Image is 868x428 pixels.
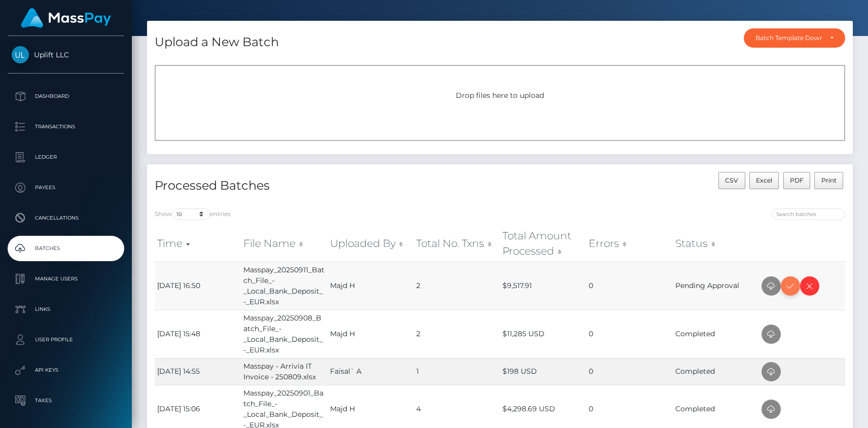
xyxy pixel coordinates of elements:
[673,358,759,385] td: Completed
[12,302,120,317] p: Links
[155,177,492,195] h4: Processed Batches
[241,226,327,262] th: File Name: activate to sort column ascending
[8,327,124,352] a: User Profile
[12,180,120,195] p: Payees
[12,332,120,347] p: User Profile
[414,310,500,358] td: 2
[790,176,804,184] span: PDF
[414,226,500,262] th: Total No. Txns: activate to sort column ascending
[718,172,745,189] button: CSV
[414,358,500,385] td: 1
[8,297,124,322] a: Links
[500,310,586,358] td: $11,285 USD
[12,393,120,408] p: Taxes
[328,358,414,385] td: Faisal` A
[772,208,845,220] input: Search batches
[673,226,759,262] th: Status: activate to sort column ascending
[8,50,124,59] span: Uplift LLC
[500,358,586,385] td: $198 USD
[673,262,759,310] td: Pending Approval
[414,262,500,310] td: 2
[456,91,544,100] span: Drop files here to upload
[821,176,837,184] span: Print
[8,114,124,139] a: Transactions
[8,358,124,383] a: API Keys
[8,266,124,292] a: Manage Users
[241,262,327,310] td: Masspay_20250911_Batch_File_-_Local_Bank_Deposit_-_EUR.xlsx
[155,262,241,310] td: [DATE] 16:50
[586,262,672,310] td: 0
[755,34,822,42] div: Batch Template Download
[500,226,586,262] th: Total Amount Processed: activate to sort column ascending
[500,262,586,310] td: $9,517.91
[155,226,241,262] th: Time: activate to sort column ascending
[12,363,120,378] p: API Keys
[155,33,279,51] h4: Upload a New Batch
[155,208,231,220] label: Show entries
[756,176,772,184] span: Excel
[12,241,120,256] p: Batches
[328,310,414,358] td: Majd H
[12,119,120,134] p: Transactions
[241,358,327,385] td: Masspay - Arrivia IT Invoice - 250809.xlsx
[586,226,672,262] th: Errors: activate to sort column ascending
[744,28,845,48] button: Batch Template Download
[8,175,124,200] a: Payees
[21,8,111,28] img: MassPay Logo
[8,388,124,413] a: Taxes
[814,172,843,189] button: Print
[328,226,414,262] th: Uploaded By: activate to sort column ascending
[172,208,210,220] select: Showentries
[8,205,124,231] a: Cancellations
[155,358,241,385] td: [DATE] 14:55
[12,271,120,287] p: Manage Users
[783,172,811,189] button: PDF
[586,310,672,358] td: 0
[12,89,120,104] p: Dashboard
[8,84,124,109] a: Dashboard
[586,358,672,385] td: 0
[673,310,759,358] td: Completed
[155,310,241,358] td: [DATE] 15:48
[8,145,124,170] a: Ledger
[241,310,327,358] td: Masspay_20250908_Batch_File_-_Local_Bank_Deposit_-_EUR.xlsx
[328,262,414,310] td: Majd H
[749,172,779,189] button: Excel
[12,210,120,226] p: Cancellations
[8,236,124,261] a: Batches
[12,150,120,165] p: Ledger
[12,46,29,63] img: Uplift LLC
[725,176,738,184] span: CSV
